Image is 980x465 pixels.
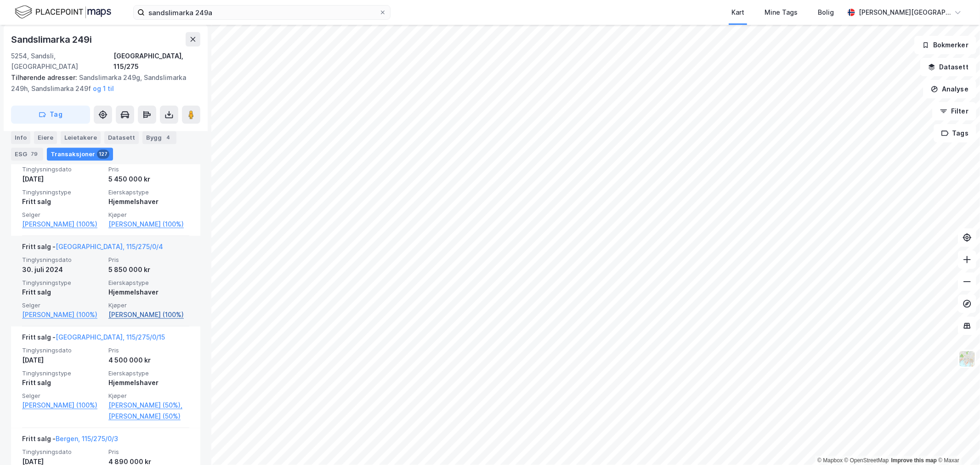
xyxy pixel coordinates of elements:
a: OpenStreetMap [844,457,889,464]
img: logo.f888ab2527a4732fd821a326f86c7f29.svg [15,4,111,20]
div: 4 500 000 kr [108,355,189,366]
span: Eierskapstype [108,189,189,197]
a: [PERSON_NAME] (100%) [108,219,189,230]
div: 79 [29,150,40,159]
span: Pris [108,448,189,456]
span: Kjøper [108,211,189,219]
span: Eierskapstype [108,279,189,287]
div: 127 [97,150,109,159]
div: Mine Tags [765,7,798,18]
span: Pris [108,347,189,355]
div: Fritt salg [22,287,103,298]
span: Tinglysningstype [22,279,103,287]
span: Tilhørende adresser: [11,74,79,82]
span: Tinglysningsdato [22,448,103,456]
a: [GEOGRAPHIC_DATA], 115/275/0/4 [56,243,163,251]
span: Kjøper [108,302,189,310]
div: Datasett [104,131,139,144]
button: Datasett [920,58,976,76]
span: Tinglysningstype [22,370,103,378]
div: Fritt salg - [22,332,165,347]
a: [PERSON_NAME] (50%) [108,411,189,422]
div: [PERSON_NAME][GEOGRAPHIC_DATA] [859,7,951,18]
a: [PERSON_NAME] (100%) [22,310,103,321]
div: Hjemmelshaver [108,378,189,389]
div: ESG [11,148,43,161]
span: Tinglysningsdato [22,256,103,264]
a: [PERSON_NAME] (100%) [22,219,103,230]
div: Sandslimarka 249g, Sandslimarka 249h, Sandslimarka 249f [11,73,193,95]
span: Pris [108,166,189,174]
button: Tag [11,106,90,124]
a: [PERSON_NAME] (50%), [108,400,189,411]
div: 4 [164,133,173,142]
button: Tags [934,124,976,142]
a: [PERSON_NAME] (100%) [22,400,103,411]
div: Eiere [34,131,57,144]
div: Kart [731,7,744,18]
span: Tinglysningstype [22,189,103,197]
div: Fritt salg [22,197,103,208]
div: [DATE] [22,174,103,185]
span: Pris [108,256,189,264]
span: Kjøper [108,392,189,400]
span: Selger [22,392,103,400]
iframe: Chat Widget [934,421,980,465]
div: [DATE] [22,355,103,366]
div: Bygg [142,131,176,144]
a: [PERSON_NAME] (100%) [108,310,189,321]
div: Fritt salg [22,378,103,389]
input: Søk på adresse, matrikkel, gårdeiere, leietakere eller personer [145,6,379,19]
div: Info [11,131,30,144]
div: [GEOGRAPHIC_DATA], 115/275 [113,51,200,73]
div: Hjemmelshaver [108,287,189,298]
button: Bokmerker [914,36,976,54]
span: Eierskapstype [108,370,189,378]
span: Tinglysningsdato [22,166,103,174]
div: Transaksjoner [47,148,113,161]
button: Filter [932,102,976,120]
div: Fritt salg - [22,242,163,256]
div: Leietakere [61,131,101,144]
span: Selger [22,302,103,310]
span: Selger [22,211,103,219]
div: 5 450 000 kr [108,174,189,185]
div: 5254, Sandsli, [GEOGRAPHIC_DATA] [11,51,113,73]
a: Mapbox [817,457,843,464]
a: Bergen, 115/275/0/3 [56,435,118,443]
div: Sandslimarka 249i [11,32,94,47]
div: Fritt salg - [22,434,118,448]
a: Improve this map [891,457,937,464]
div: 5 850 000 kr [108,265,189,276]
img: Z [958,350,976,368]
div: 30. juli 2024 [22,265,103,276]
span: Tinglysningsdato [22,347,103,355]
div: Hjemmelshaver [108,197,189,208]
div: Bolig [818,7,834,18]
a: [GEOGRAPHIC_DATA], 115/275/0/15 [56,334,165,341]
button: Analyse [923,80,976,98]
